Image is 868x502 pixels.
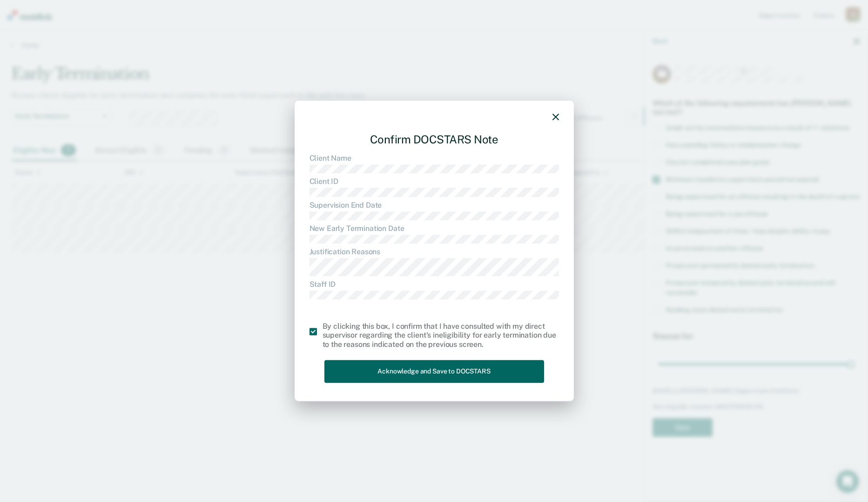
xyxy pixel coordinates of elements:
dt: Supervision End Date [310,201,559,210]
div: By clicking this box, I confirm that I have consulted with my direct supervisor regarding the cli... [323,322,559,349]
div: Confirm DOCSTARS Note [310,125,559,154]
dt: Justification Reasons [310,248,559,257]
dt: Client Name [310,154,559,163]
dt: Staff ID [310,280,559,289]
dt: Client ID [310,177,559,186]
button: Acknowledge and Save to DOCSTARS [324,360,544,383]
dt: New Early Termination Date [310,224,559,233]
